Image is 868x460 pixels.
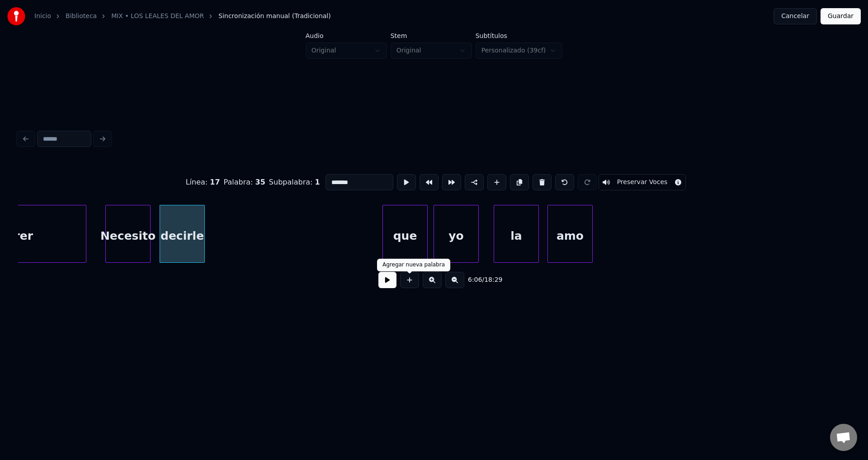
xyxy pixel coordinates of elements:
img: youka [7,7,25,25]
label: Subtítulos [476,33,563,39]
span: 17 [210,178,220,186]
div: Agregar nueva palabra [382,261,445,269]
a: Biblioteca [66,12,97,21]
span: 6:06 [468,275,482,285]
div: Palabra : [224,177,265,188]
nav: breadcrumb [34,12,331,21]
span: 35 [255,178,265,186]
div: Subpalabra : [269,177,320,188]
label: Stem [391,33,472,39]
span: Sincronización manual (Tradicional) [218,12,330,21]
a: MIX • LOS LEALES DEL AMOR [111,12,204,21]
button: Cancelar [774,8,817,24]
div: / [468,275,490,285]
a: Chat abierto [830,424,857,451]
span: 18:29 [484,275,502,285]
label: Audio [306,33,387,39]
span: 1 [315,178,320,186]
a: Inicio [34,12,51,21]
button: Toggle [599,174,686,190]
div: Línea : [186,177,220,188]
button: Guardar [821,8,861,24]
